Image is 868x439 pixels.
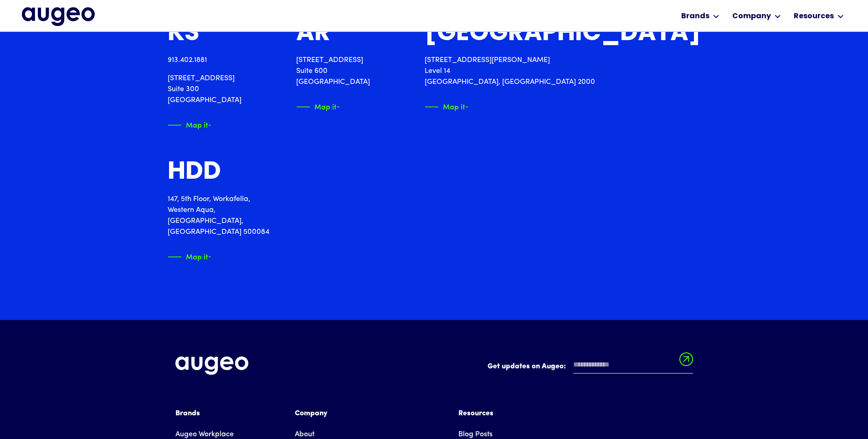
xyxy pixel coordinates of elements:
img: Arrow symbol in bright green pointing right to indicate an active link. [465,102,479,112]
div: Brands [175,408,258,419]
a: Map itArrow symbol in bright green pointing right to indicate an active link. [296,102,339,112]
input: Submit [679,352,693,372]
div: Company [295,408,422,419]
a: Map itArrow symbol in bright green pointing right to indicate an active link. [425,102,468,112]
div: Map it [186,119,208,129]
img: Arrow symbol in bright green pointing right to indicate an active link. [208,252,222,262]
div: [GEOGRAPHIC_DATA] [425,21,701,47]
div: AR [296,21,330,47]
img: Arrow symbol in bright green pointing right to indicate an active link. [337,102,350,112]
a: Map itArrow symbol in bright green pointing right to indicate an active link. [168,120,211,130]
a: 913.402.1881 [168,57,207,64]
div: Map it [186,251,208,260]
img: Arrow symbol in bright green pointing right to indicate an active link. [208,120,222,130]
div: Resources [794,11,834,22]
div: HDD [168,159,221,186]
div: Map it [314,101,337,110]
p: [STREET_ADDRESS] Suite 600 [GEOGRAPHIC_DATA] [296,55,370,88]
div: Map it [443,101,465,110]
img: Augeo's full logo in white. [175,356,248,375]
a: home [22,7,95,26]
label: Get updates on Augeo: [488,361,566,372]
p: [STREET_ADDRESS] Suite 300 [GEOGRAPHIC_DATA] [168,73,241,106]
img: Augeo's full logo in midnight blue. [22,7,95,26]
div: KS [168,21,200,47]
div: Resources [458,408,501,419]
div: Brands [681,11,709,22]
p: 147, 5th Floor, Workafella, Western Aqua, [GEOGRAPHIC_DATA], [GEOGRAPHIC_DATA] 500084 [168,194,274,238]
p: [STREET_ADDRESS][PERSON_NAME] Level 14 [GEOGRAPHIC_DATA], [GEOGRAPHIC_DATA] 2000 [425,55,701,88]
div: Company [732,11,771,22]
a: Map itArrow symbol in bright green pointing right to indicate an active link. [168,252,211,262]
form: Email Form [488,356,693,378]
